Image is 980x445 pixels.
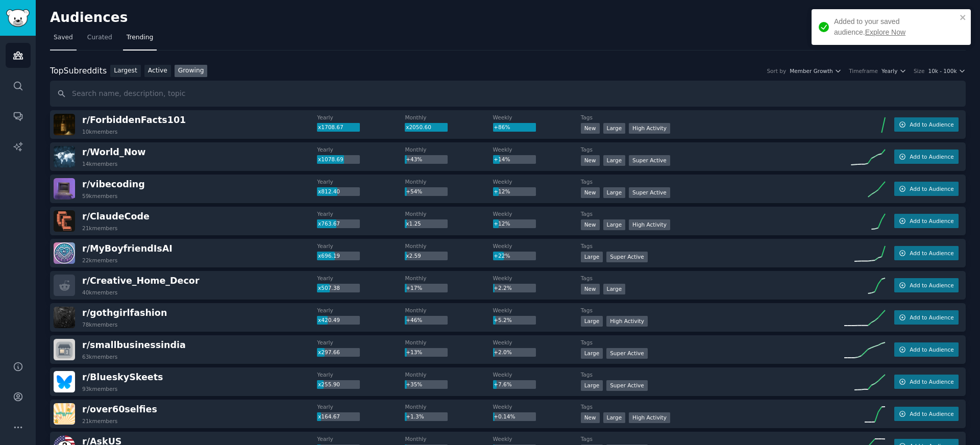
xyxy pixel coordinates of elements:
[406,381,422,387] span: +35%
[581,219,600,230] div: New
[606,252,648,262] div: Super Active
[603,219,626,230] div: Large
[54,33,73,42] span: Saved
[84,30,116,51] a: Curated
[405,210,493,217] dt: Monthly
[406,285,422,291] span: +17%
[581,252,603,262] div: Large
[881,67,897,75] span: Yearly
[581,242,844,250] dt: Tags
[581,316,603,327] div: Large
[849,67,878,75] div: Timeframe
[318,188,340,194] span: x812.40
[629,155,670,166] div: Super Active
[910,250,953,257] span: Add to Audience
[82,257,117,264] div: 22k members
[629,123,670,134] div: High Activity
[87,33,112,42] span: Curated
[493,339,581,346] dt: Weekly
[317,146,405,153] dt: Yearly
[54,371,75,392] img: BlueskySkeets
[318,381,340,387] span: x255.90
[581,380,603,391] div: Large
[317,435,405,442] dt: Yearly
[317,178,405,185] dt: Yearly
[317,275,405,282] dt: Yearly
[493,210,581,217] dt: Weekly
[406,349,422,355] span: +13%
[494,413,515,419] span: +0.14%
[82,192,117,200] div: 59k members
[629,187,670,198] div: Super Active
[82,372,163,382] span: r/ BlueskySkeets
[318,253,340,259] span: x696.19
[82,276,200,286] span: r/ Creative_Home_Decor
[910,314,953,321] span: Add to Audience
[494,349,511,355] span: +2.0%
[881,67,906,75] button: Yearly
[493,114,581,121] dt: Weekly
[910,153,953,160] span: Add to Audience
[606,316,648,327] div: High Activity
[50,81,966,107] input: Search name, description, topic
[493,403,581,410] dt: Weekly
[494,156,510,162] span: +14%
[317,242,405,250] dt: Yearly
[606,348,648,359] div: Super Active
[910,217,953,225] span: Add to Audience
[406,317,422,323] span: +46%
[318,285,340,291] span: x507.38
[910,378,953,385] span: Add to Audience
[960,13,967,21] button: close
[494,124,510,130] span: +86%
[581,412,600,423] div: New
[629,219,670,230] div: High Activity
[629,412,670,423] div: High Activity
[406,124,431,130] span: x2050.60
[82,243,173,254] span: r/ MyBoyfriendIsAI
[317,307,405,314] dt: Yearly
[493,307,581,314] dt: Weekly
[82,404,157,414] span: r/ over60selfies
[581,155,600,166] div: New
[318,317,340,323] span: x420.49
[54,339,75,360] img: smallbusinessindia
[82,115,186,125] span: r/ ForbiddenFacts101
[318,124,344,130] span: x1708.67
[405,275,493,282] dt: Monthly
[405,178,493,185] dt: Monthly
[581,339,844,346] dt: Tags
[405,403,493,410] dt: Monthly
[603,284,626,294] div: Large
[494,381,511,387] span: +7.6%
[834,16,957,38] div: Added to your saved audience.
[405,339,493,346] dt: Monthly
[894,117,959,132] button: Add to Audience
[914,67,925,75] div: Size
[405,242,493,250] dt: Monthly
[82,179,145,189] span: r/ vibecoding
[493,435,581,442] dt: Weekly
[494,253,510,259] span: +22%
[603,123,626,134] div: Large
[82,211,150,221] span: r/ ClaudeCode
[894,150,959,164] button: Add to Audience
[581,307,844,314] dt: Tags
[54,146,75,167] img: World_Now
[82,385,117,392] div: 93k members
[767,67,786,75] div: Sort by
[82,128,117,135] div: 10k members
[603,155,626,166] div: Large
[82,308,167,318] span: r/ gothgirlfashion
[928,67,957,75] span: 10k - 100k
[405,146,493,153] dt: Monthly
[110,65,141,78] a: Largest
[581,435,844,442] dt: Tags
[910,410,953,417] span: Add to Audience
[406,253,421,259] span: x2.59
[581,187,600,198] div: New
[910,346,953,353] span: Add to Audience
[50,30,77,51] a: Saved
[493,275,581,282] dt: Weekly
[894,342,959,357] button: Add to Audience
